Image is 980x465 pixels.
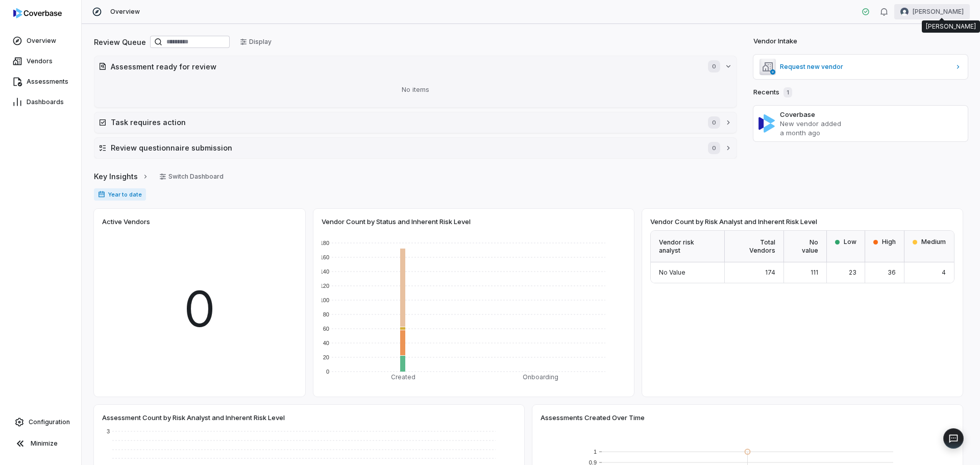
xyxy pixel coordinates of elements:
span: Year to date [94,188,146,201]
span: 1 [783,87,792,97]
img: Brad Babin avatar [900,8,909,16]
text: 100 [320,297,329,303]
h3: Coverbase [780,110,964,119]
span: 111 [811,268,818,276]
text: 1 [594,449,597,455]
a: CoverbaseNew vendor addeda month ago [753,106,968,141]
p: a month ago [780,128,964,137]
span: Request new vendor [780,63,950,71]
div: Total Vendors [725,231,784,262]
h2: Recents [753,87,792,97]
span: 36 [888,268,896,276]
h2: Vendor Intake [753,36,797,46]
span: 4 [942,268,946,276]
button: Minimize [4,433,77,454]
span: Assessments Created Over Time [541,413,645,422]
span: Low [844,238,856,246]
span: Vendor Count by Status and Inherent Risk Level [322,217,471,226]
h2: Assessment ready for review [111,61,698,72]
a: Assessments [2,72,79,91]
text: 120 [320,283,329,289]
button: Switch Dashboard [153,169,230,184]
h2: Review Queue [94,37,146,47]
span: No Value [659,268,685,276]
text: 180 [320,240,329,246]
a: Dashboards [2,93,79,111]
h2: Review questionnaire submission [111,142,698,153]
button: Task requires action0 [94,112,737,133]
text: 140 [320,268,329,275]
span: Configuration [29,418,70,426]
button: Assessment ready for review0 [94,56,737,77]
span: 0 [708,60,720,72]
p: New vendor added [780,119,964,128]
span: Vendors [27,57,53,65]
h2: Task requires action [111,117,698,128]
a: Configuration [4,413,77,431]
span: Assessments [27,78,68,86]
span: 0 [708,116,720,129]
span: Key Insights [94,171,138,182]
div: Vendor risk analyst [651,231,725,262]
text: 20 [323,354,329,360]
span: Active Vendors [102,217,150,226]
text: 160 [320,254,329,260]
span: Overview [27,37,56,45]
span: 174 [765,268,775,276]
svg: Date range for report [98,191,105,198]
span: Assessment Count by Risk Analyst and Inherent Risk Level [102,413,285,422]
button: Brad Babin avatar[PERSON_NAME] [894,4,970,19]
img: logo-D7KZi-bG.svg [13,8,62,18]
span: 23 [849,268,856,276]
text: 3 [107,428,110,434]
button: Review questionnaire submission0 [94,138,737,158]
button: Display [234,34,278,50]
div: No items [99,77,732,103]
text: 60 [323,326,329,332]
span: 0 [184,273,215,346]
div: [PERSON_NAME] [926,22,976,31]
a: Vendors [2,52,79,70]
span: Medium [921,238,946,246]
a: Overview [2,32,79,50]
text: 40 [323,340,329,346]
span: Minimize [31,439,58,448]
span: Dashboards [27,98,64,106]
button: Key Insights [91,166,152,187]
span: High [882,238,896,246]
a: Key Insights [94,166,149,187]
span: 0 [708,142,720,154]
text: 80 [323,311,329,317]
text: 0 [326,369,329,375]
div: No value [784,231,827,262]
span: [PERSON_NAME] [913,8,964,16]
a: Request new vendor [753,55,968,79]
span: Overview [110,8,140,16]
span: Vendor Count by Risk Analyst and Inherent Risk Level [650,217,817,226]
